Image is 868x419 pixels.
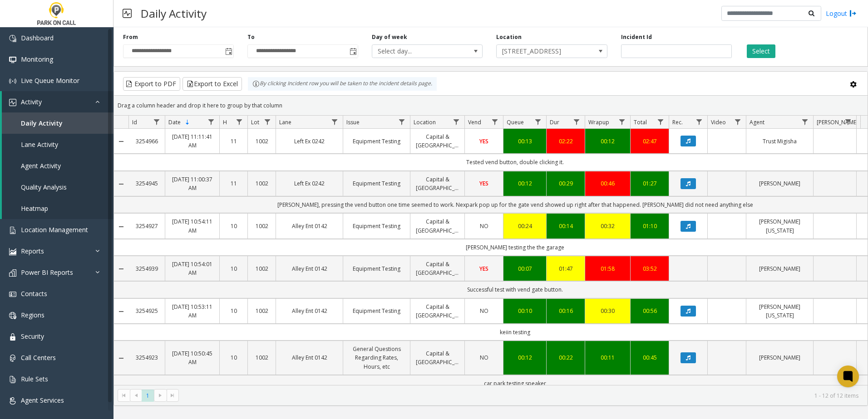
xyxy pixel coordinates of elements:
[21,332,44,341] span: Security
[142,390,154,402] span: Page 1
[842,116,854,128] a: Parker Filter Menu
[21,76,79,85] span: Live Queue Monitor
[114,308,128,315] a: Collapse Details
[752,217,808,234] a: [PERSON_NAME][US_STATE]
[123,33,138,41] label: From
[21,34,54,42] span: Dashboard
[552,222,579,230] a: 00:14
[571,116,583,128] a: Dur Filter Menu
[21,268,73,277] span: Power BI Reports
[752,302,808,320] a: [PERSON_NAME][US_STATE]
[114,97,868,113] div: Drag a column header and drop it here to group by that column
[251,118,259,126] span: Lot
[9,248,16,255] img: 'icon'
[588,118,609,126] span: Wrapup
[752,353,808,362] a: [PERSON_NAME]
[509,353,541,362] a: 00:12
[151,116,163,128] a: Id Filter Menu
[2,155,113,176] a: Agent Activity
[591,222,625,230] a: 00:32
[636,307,663,315] a: 00:56
[509,137,541,146] a: 00:13
[550,118,559,126] span: Dur
[752,179,808,188] a: [PERSON_NAME]
[732,116,744,128] a: Video Filter Menu
[21,353,56,362] span: Call Centers
[253,353,270,362] a: 1002
[225,353,242,362] a: 10
[134,222,159,230] a: 3254927
[281,179,337,188] a: Left Ex 0242
[329,116,341,128] a: Lane Filter Menu
[591,353,625,362] a: 00:11
[21,161,61,170] span: Agent Activity
[225,222,242,230] a: 10
[225,307,242,315] a: 10
[752,264,808,273] a: [PERSON_NAME]
[552,307,579,315] div: 00:16
[349,264,404,273] a: Equipment Testing
[509,179,541,188] div: 00:12
[636,137,663,146] a: 02:47
[591,307,625,315] div: 00:30
[253,137,270,146] a: 1002
[9,333,16,341] img: 'icon'
[591,179,625,188] div: 00:46
[747,44,775,58] button: Select
[349,179,404,188] a: Equipment Testing
[134,264,159,273] a: 3254939
[114,138,128,145] a: Collapse Details
[509,264,541,273] a: 00:07
[416,260,459,277] a: Capital & [GEOGRAPHIC_DATA]
[114,223,128,230] a: Collapse Details
[552,264,579,273] div: 01:47
[470,307,498,315] a: NO
[261,116,274,128] a: Lot Filter Menu
[21,97,42,106] span: Activity
[468,118,481,126] span: Vend
[591,137,625,146] a: 00:12
[134,353,159,362] a: 3254923
[591,264,625,273] a: 01:58
[552,179,579,188] a: 00:29
[849,9,857,18] img: logout
[752,137,808,146] a: Trust Migisha
[507,118,524,126] span: Queue
[247,33,255,41] label: To
[252,80,260,88] img: infoIcon.svg
[349,345,404,371] a: General Questions Regarding Rates, Hours, etc
[9,397,16,404] img: 'icon'
[509,222,541,230] a: 00:24
[184,119,191,126] span: Sortable
[2,91,113,112] a: Activity
[171,302,214,320] a: [DATE] 10:53:11 AM
[281,353,337,362] a: Alley Ent 0142
[281,264,337,273] a: Alley Ent 0142
[636,353,663,362] a: 00:45
[636,264,663,273] a: 03:52
[21,289,47,298] span: Contacts
[416,132,459,150] a: Capital & [GEOGRAPHIC_DATA]
[9,78,16,85] img: 'icon'
[634,118,647,126] span: Total
[636,179,663,188] a: 01:27
[171,349,214,366] a: [DATE] 10:50:45 AM
[136,2,211,24] h3: Daily Activity
[134,307,159,315] a: 3254925
[2,176,113,198] a: Quality Analysis
[21,311,44,319] span: Regions
[450,116,463,128] a: Location Filter Menu
[21,183,67,191] span: Quality Analysis
[279,118,291,126] span: Lane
